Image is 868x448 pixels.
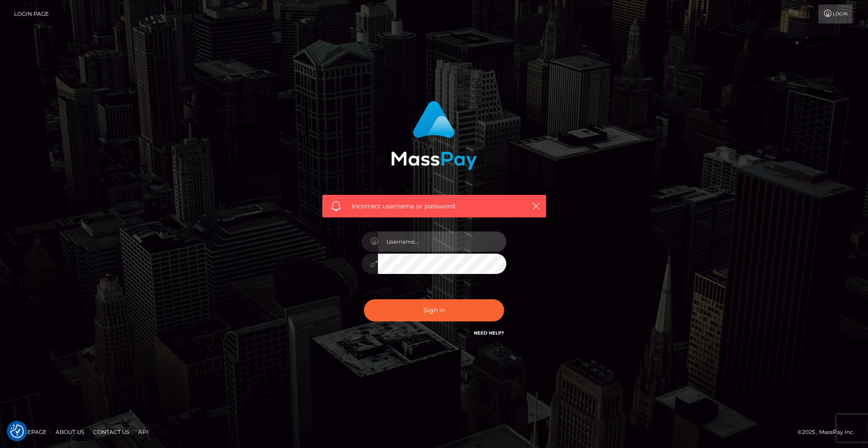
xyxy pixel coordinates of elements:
a: Homepage [10,425,50,439]
a: About Us [52,425,88,439]
button: Consent Preferences [10,424,24,438]
span: Incorrect username or password. [352,202,517,211]
div: © 2025 , MassPay Inc. [797,427,861,437]
a: Login [818,5,853,24]
button: Sign in [364,299,504,321]
input: Username... [378,231,506,252]
a: Contact Us [90,425,133,439]
a: Need Help? [474,330,504,336]
img: Revisit consent button [10,424,24,438]
a: Login Page [14,5,49,24]
a: API [135,425,152,439]
img: MassPay Login [391,101,477,170]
